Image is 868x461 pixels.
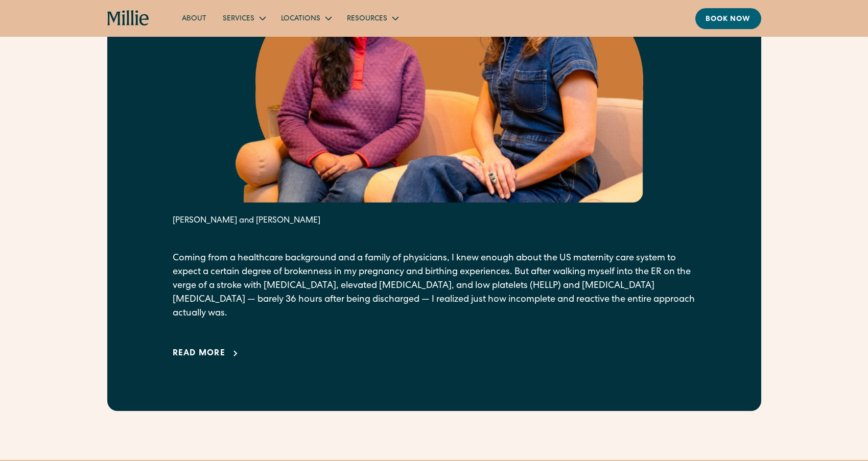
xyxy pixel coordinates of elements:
[347,14,387,25] div: Resources
[173,252,696,321] p: Coming from a healthcare background and a family of physicians, I knew enough about the US matern...
[173,348,242,360] a: Read more
[339,10,406,27] div: Resources
[273,10,339,27] div: Locations
[223,14,254,25] div: Services
[173,215,696,227] div: [PERSON_NAME] and [PERSON_NAME]
[173,348,226,360] div: Read more
[706,14,751,25] div: Book now
[281,14,320,25] div: Locations
[695,8,761,29] a: Book now
[215,10,273,27] div: Services
[107,10,150,27] a: home
[174,10,215,27] a: About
